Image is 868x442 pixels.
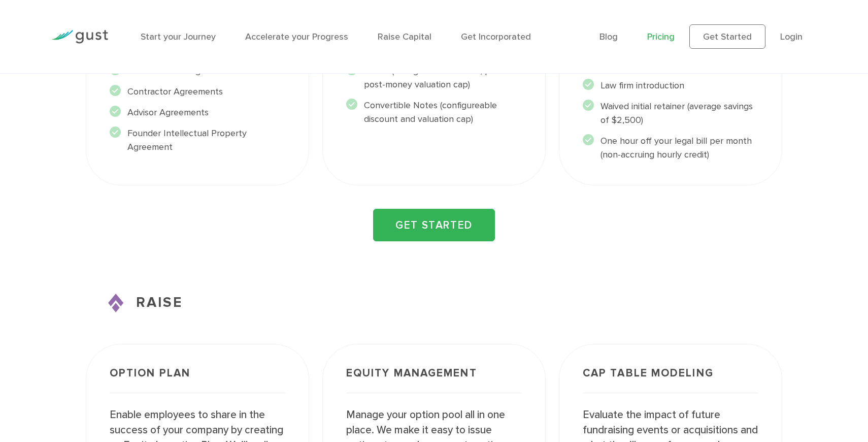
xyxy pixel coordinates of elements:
li: Waived initial retainer (average savings of $2,500) [583,100,758,127]
li: One hour off your legal bill per month (non-accruing hourly credit) [583,134,758,162]
a: Get Incorporated [461,31,531,42]
h3: Cap Table Modeling [583,368,758,393]
li: Advisor Agreements [110,106,285,119]
li: SAFEs (configurable discount, pre- and post-money valuation cap) [346,64,522,91]
a: Raise Capital [378,31,431,42]
a: Blog [599,31,618,42]
h3: Equity Management [346,368,522,393]
li: Law firm introduction [583,79,758,92]
h3: RAISE [86,292,782,313]
li: Contractor Agreements [110,85,285,99]
a: GET STARTED [373,209,495,241]
img: Gust Logo [51,30,108,44]
a: Start your Journey [141,31,216,42]
a: Pricing [647,31,675,42]
a: Login [780,31,803,42]
h3: Option Plan [110,368,285,393]
li: Founder Intellectual Property Agreement [110,127,285,154]
li: Convertible Notes (configureable discount and valuation cap) [346,99,522,126]
img: Raise Icon X2 [108,294,124,312]
a: Get Started [689,24,765,49]
a: Accelerate your Progress [245,31,348,42]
